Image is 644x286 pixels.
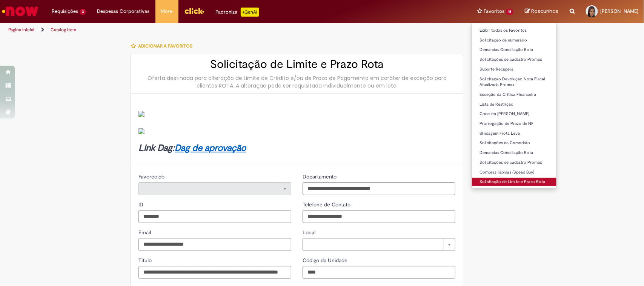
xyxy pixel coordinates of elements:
input: Email [138,238,291,251]
span: Requisições [52,8,78,15]
span: Título [138,257,153,264]
a: Solicitações de cadastro Promax [472,158,556,167]
a: Página inicial [8,27,34,33]
span: 3 [80,9,86,15]
div: Padroniza [216,8,259,17]
span: Despesas Corporativas [97,8,150,15]
span: Departamento [303,173,338,180]
img: sys_attachment.do [138,128,144,134]
p: +GenAi [241,8,259,17]
span: 15 [506,9,513,15]
span: Código da Unidade [303,257,349,264]
span: Local [303,229,317,236]
a: Solicitações de cadastro Promax [472,55,556,64]
a: Lista de Restrição [472,100,556,109]
img: click_logo_yellow_360x200.png [184,5,204,17]
input: Telefone de Contato [303,210,455,223]
ul: Favoritos [472,23,557,188]
input: Código da Unidade [303,266,455,279]
img: ServiceNow [1,4,40,19]
a: Prorrogação de Prazo de NF [472,120,556,128]
button: Adicionar a Favoritos [131,38,197,54]
a: Catalog Item [51,27,76,33]
a: Suporte Recupera [472,65,556,74]
span: Favoritos [484,8,504,15]
a: Demandas Conciliação Rota [472,46,556,54]
span: Email [138,229,152,236]
a: Solicitação de numerário [472,36,556,45]
a: Rascunhos [525,8,558,15]
a: Limpar campo Favorecido [138,182,291,195]
span: Adicionar a Favoritos [138,43,192,49]
img: sys_attachment.do [138,111,144,117]
input: Departamento [303,182,455,195]
span: Telefone de Contato [303,201,352,208]
a: Limpar campo Local [303,238,455,251]
div: Oferta destinada para alteração de Limite de Crédito e/ou de Prazo de Pagamento em caráter de exc... [138,74,455,89]
a: Exibir todos os Favoritos [472,26,556,35]
a: Exceção da Crítica Financeira [472,91,556,99]
a: Compras rápidas (Speed Buy) [472,168,556,177]
span: [PERSON_NAME] [600,8,638,14]
a: Solicitações de Comodato [472,139,556,147]
span: Somente leitura - Favorecido [138,173,166,180]
a: Blindagem Frota Leve [472,129,556,138]
a: Solicitação de Limite e Prazo Rota [472,178,556,186]
ul: Trilhas de página [6,23,424,37]
a: Demandas Conciliação Rota [472,149,556,157]
span: Rascunhos [531,8,558,15]
a: Consulta [PERSON_NAME] [472,110,556,118]
input: Título [138,266,291,279]
strong: Link Dag: [138,142,246,154]
span: More [161,8,173,15]
span: ID [138,201,145,208]
h2: Solicitação de Limite e Prazo Rota [138,58,455,71]
a: Solicitação Devolução Nota Fiscal Atualizada Promax [472,75,556,89]
input: ID [138,210,291,223]
a: Dag de aprovação [175,142,246,154]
